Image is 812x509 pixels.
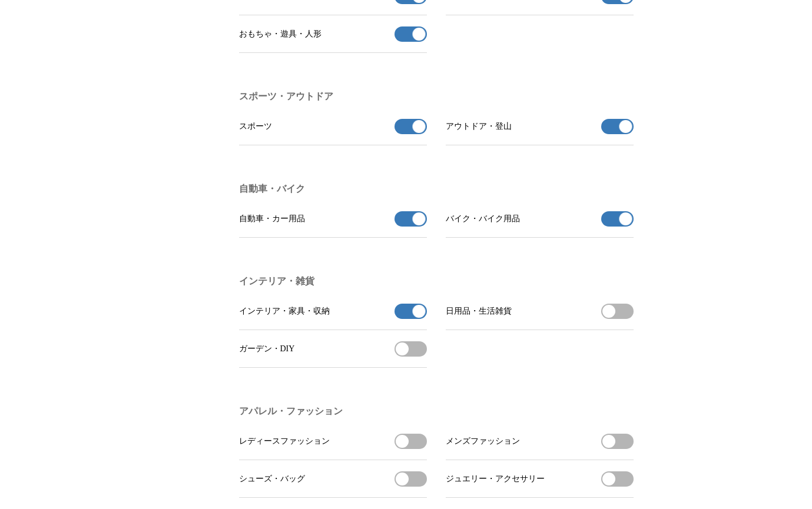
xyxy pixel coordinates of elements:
span: 日用品・生活雑貨 [446,306,512,317]
span: シューズ・バッグ [239,474,305,484]
span: アウトドア・登山 [446,121,512,132]
span: レディースファッション [239,436,330,447]
span: ガーデン・DIY [239,344,295,354]
span: インテリア・家具・収納 [239,306,330,317]
h3: 自動車・バイク [239,183,634,195]
h3: スポーツ・アウトドア [239,91,634,103]
h3: インテリア・雑貨 [239,275,634,288]
span: ジュエリー・アクセサリー [446,474,545,484]
span: スポーツ [239,121,272,132]
span: おもちゃ・遊具・人形 [239,29,322,39]
span: 自動車・カー用品 [239,214,305,224]
span: バイク・バイク用品 [446,214,520,224]
span: メンズファッション [446,436,520,447]
h3: アパレル・ファッション [239,405,634,418]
